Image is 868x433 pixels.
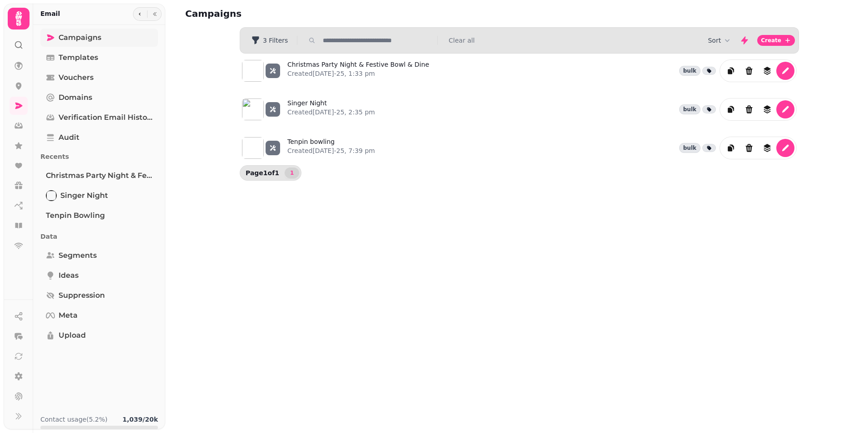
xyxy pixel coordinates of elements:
[776,62,794,80] button: edit
[287,146,375,155] p: Created [DATE]-25, 7:39 pm
[40,246,158,265] a: Segments
[59,270,79,281] span: Ideas
[287,69,429,78] p: Created [DATE]-25, 1:33 pm
[679,143,700,153] div: bulk
[722,100,740,118] button: duplicate
[59,330,86,341] span: Upload
[244,33,295,48] button: 3 Filters
[285,167,299,178] button: 1
[285,167,299,178] nav: Pagination
[46,170,153,181] span: Christmas Party Night & Festive Bowl & Dine
[40,228,158,245] p: Data
[287,108,375,117] p: Created [DATE]-25, 2:35 pm
[40,69,158,87] a: Vouchers
[758,62,776,80] button: revisions
[40,187,158,205] a: Singer NightSinger Night
[59,250,97,261] span: Segments
[59,32,101,43] span: Campaigns
[740,100,758,118] button: Delete
[40,266,158,285] a: Ideas
[40,207,158,225] a: Tenpin bowling
[40,128,158,147] a: Audit
[40,306,158,325] a: Meta
[47,191,56,200] img: Singer Night
[263,37,288,44] span: 3 Filters
[59,290,105,301] span: Suppression
[758,100,776,118] button: revisions
[722,62,740,80] button: duplicate
[740,139,758,157] button: Delete
[287,60,429,82] a: Christmas Party Night & Festive Bowl & DineCreated[DATE]-25, 1:33 pm
[287,137,375,159] a: Tenpin bowlingCreated[DATE]-25, 7:39 pm
[242,168,283,177] p: Page 1 of 1
[40,49,158,67] a: Templates
[40,29,158,47] a: Campaigns
[40,167,158,185] a: Christmas Party Night & Festive Bowl & Dine
[758,139,776,157] button: revisions
[59,310,78,321] span: Meta
[288,170,296,176] span: 1
[708,36,732,45] button: Sort
[59,72,94,83] span: Vouchers
[60,190,108,201] span: Singer Night
[679,66,700,76] div: bulk
[776,139,794,157] button: edit
[776,100,794,118] button: edit
[59,92,92,103] span: Domains
[757,35,795,46] button: Create
[46,210,105,221] span: Tenpin bowling
[287,98,375,120] a: Singer NightCreated[DATE]-25, 2:35 pm
[59,132,79,143] span: Audit
[40,89,158,107] a: Domains
[40,108,158,127] a: Verification email history
[40,286,158,305] a: Suppression
[59,52,98,63] span: Templates
[59,112,153,123] span: Verification email history
[449,36,474,45] button: Clear all
[761,38,781,43] span: Create
[40,415,108,424] p: Contact usage (5.2%)
[185,7,360,20] h2: Campaigns
[242,98,264,120] img: aHR0cHM6Ly9zdGFtcGVkZS1zZXJ2aWNlLXByb2QtdGVtcGxhdGUtcHJldmlld3MuczMuZXUtd2VzdC0xLmFtYXpvbmF3cy5jb...
[123,416,158,423] b: 1,039 / 20k
[40,9,60,18] h2: Email
[40,326,158,344] a: Upload
[40,148,158,165] p: Recents
[740,62,758,80] button: Delete
[679,104,700,114] div: bulk
[722,139,740,157] button: duplicate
